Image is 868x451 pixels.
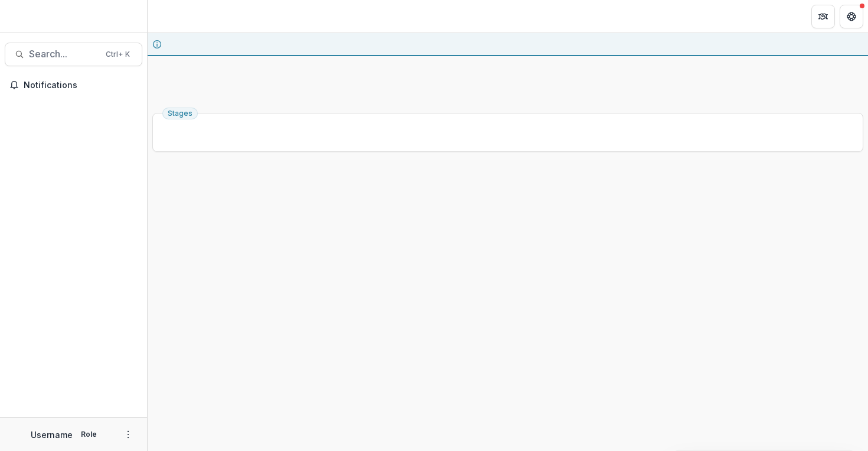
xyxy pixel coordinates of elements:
[29,48,99,60] span: Search...
[31,429,73,441] p: Username
[103,48,132,61] div: Ctrl + K
[24,80,138,90] span: Notifications
[5,43,142,66] button: Search...
[811,5,835,28] button: Partners
[121,427,135,442] button: More
[77,429,100,440] p: Role
[840,5,863,28] button: Get Help
[168,109,192,118] span: Stages
[5,76,142,95] button: Notifications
